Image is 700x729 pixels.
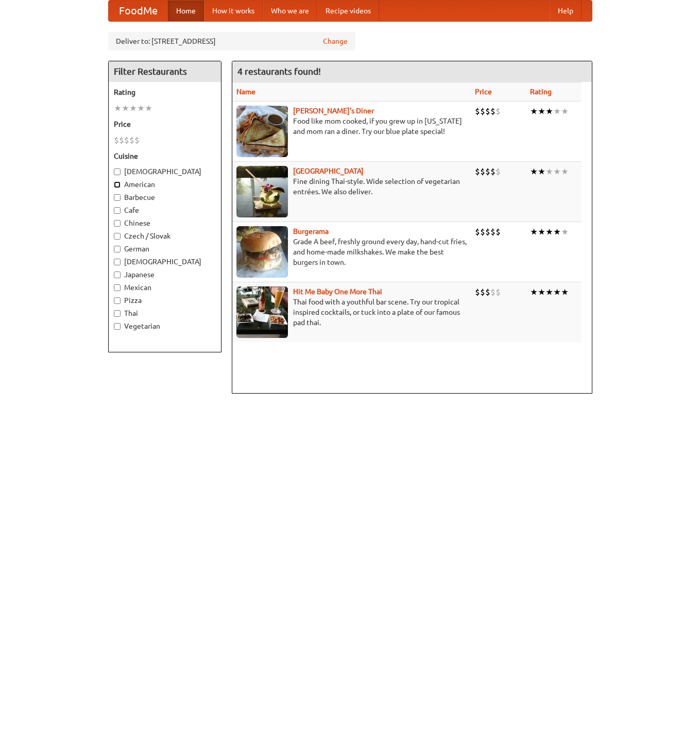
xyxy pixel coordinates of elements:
[119,134,124,146] li: $
[490,166,496,177] li: $
[545,166,553,177] li: ★
[114,207,121,214] input: Cafe
[114,218,216,228] label: Chinese
[530,106,538,117] li: ★
[490,226,496,238] li: $
[114,259,121,265] input: [DEMOGRAPHIC_DATA]
[114,295,216,306] label: Pizza
[538,286,545,298] li: ★
[108,32,355,50] div: Deliver to: [STREET_ADDRESS]
[485,286,490,298] li: $
[561,166,569,177] li: ★
[545,106,553,117] li: ★
[475,226,480,238] li: $
[114,181,121,188] input: American
[561,226,569,238] li: ★
[293,227,329,235] a: Burgerama
[530,226,538,238] li: ★
[168,1,204,21] a: Home
[114,310,121,317] input: Thai
[530,88,552,96] a: Rating
[114,282,216,293] label: Mexican
[293,107,374,115] a: [PERSON_NAME]'s Diner
[134,134,140,146] li: $
[114,257,216,267] label: [DEMOGRAPHIC_DATA]
[114,297,121,304] input: Pizza
[553,166,561,177] li: ★
[236,88,255,96] a: Name
[114,269,216,280] label: Japanese
[114,119,216,129] h5: Price
[114,194,121,201] input: Barbecue
[236,286,288,338] img: babythai.jpg
[496,106,501,117] li: $
[538,166,545,177] li: ★
[475,88,492,96] a: Price
[530,286,538,298] li: ★
[114,272,121,278] input: Japanese
[114,220,121,227] input: Chinese
[561,106,569,117] li: ★
[293,287,382,296] a: Hit Me Baby One More Thai
[204,1,263,21] a: How it works
[475,106,480,117] li: $
[109,1,168,21] a: FoodMe
[114,134,119,146] li: $
[545,286,553,298] li: ★
[122,103,129,114] li: ★
[114,168,121,175] input: [DEMOGRAPHIC_DATA]
[114,151,216,161] h5: Cuisine
[114,246,121,252] input: German
[538,226,545,238] li: ★
[475,166,480,177] li: $
[317,1,379,21] a: Recipe videos
[293,167,364,175] a: [GEOGRAPHIC_DATA]
[114,233,121,240] input: Czech / Slovak
[114,166,216,177] label: [DEMOGRAPHIC_DATA]
[490,106,496,117] li: $
[323,36,348,46] a: Change
[475,286,480,298] li: $
[490,286,496,298] li: $
[114,192,216,202] label: Barbecue
[114,87,216,97] h5: Rating
[124,134,129,146] li: $
[480,166,485,177] li: $
[114,244,216,254] label: German
[109,61,221,82] h4: Filter Restaurants
[236,166,288,217] img: satay.jpg
[236,297,467,328] p: Thai food with a youthful bar scene. Try our tropical inspired cocktails, or tuck into a plate of...
[114,321,216,331] label: Vegetarian
[129,134,134,146] li: $
[114,103,122,114] li: ★
[538,106,545,117] li: ★
[114,308,216,318] label: Thai
[485,166,490,177] li: $
[530,166,538,177] li: ★
[553,286,561,298] li: ★
[236,236,467,267] p: Grade A beef, freshly ground every day, hand-cut fries, and home-made milkshakes. We make the bes...
[553,106,561,117] li: ★
[485,226,490,238] li: $
[561,286,569,298] li: ★
[496,226,501,238] li: $
[236,116,467,137] p: Food like mom cooked, if you grew up in [US_STATE] and mom ran a diner. Try our blue plate special!
[114,323,121,330] input: Vegetarian
[485,106,490,117] li: $
[114,205,216,215] label: Cafe
[137,103,145,114] li: ★
[480,226,485,238] li: $
[236,106,288,157] img: sallys.jpg
[114,179,216,190] label: American
[550,1,582,21] a: Help
[114,231,216,241] label: Czech / Slovak
[496,286,501,298] li: $
[545,226,553,238] li: ★
[236,176,467,197] p: Fine dining Thai-style. Wide selection of vegetarian entrées. We also deliver.
[480,286,485,298] li: $
[145,103,152,114] li: ★
[480,106,485,117] li: $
